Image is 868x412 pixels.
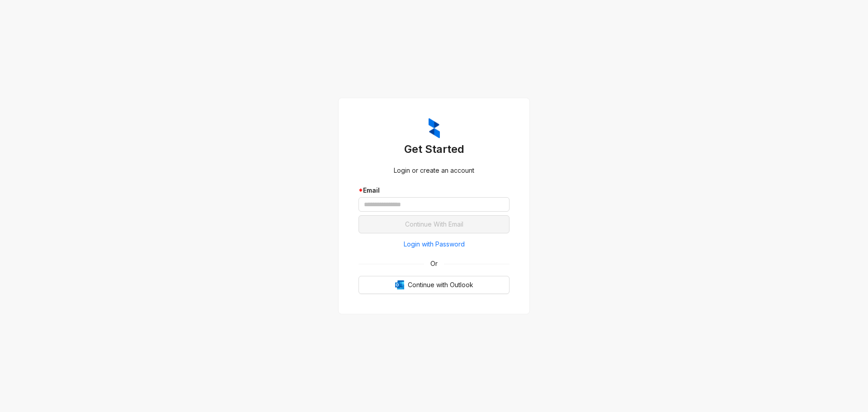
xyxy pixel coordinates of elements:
[404,239,465,249] span: Login with Password
[424,259,444,269] span: Or
[395,280,404,289] img: Outlook
[359,185,509,195] div: Email
[359,215,509,233] button: Continue With Email
[359,142,509,156] h3: Get Started
[359,237,509,251] button: Login with Password
[359,166,509,175] div: Login or create an account
[429,118,440,139] img: ZumaIcon
[408,280,473,290] span: Continue with Outlook
[359,276,509,294] button: OutlookContinue with Outlook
